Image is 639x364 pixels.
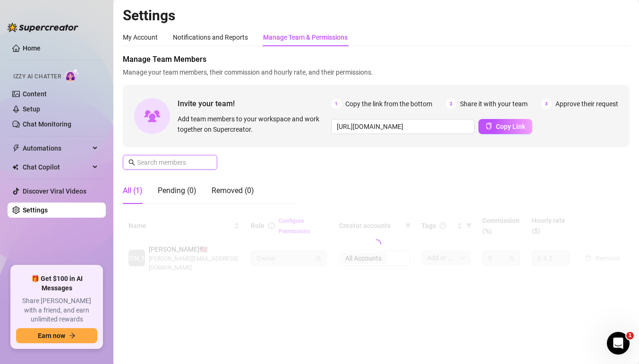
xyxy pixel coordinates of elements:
span: Manage Team Members [123,54,630,65]
img: logo-BBDzfeDw.svg [8,23,78,32]
span: loading [370,237,383,250]
span: Izzy AI Chatter [13,72,61,81]
a: Setup [23,105,40,113]
span: arrow-right [69,332,76,339]
a: Settings [23,206,48,214]
span: Earn now [38,332,65,339]
span: Manage your team members, their commission and hourly rate, and their permissions. [123,67,630,77]
span: search [128,159,135,166]
div: Notifications and Reports [173,32,248,42]
span: copy [486,123,492,129]
span: Automations [23,141,90,156]
span: Add team members to your workspace and work together on Supercreator. [178,114,327,135]
span: 1 [626,332,634,339]
div: All (1) [123,185,143,196]
span: 🎁 Get $100 in AI Messages [16,274,97,293]
div: Pending (0) [158,185,196,196]
a: Chat Monitoring [23,120,71,128]
button: Copy Link [478,119,532,134]
span: Copy Link [496,123,525,130]
span: 3 [541,99,552,109]
iframe: Intercom live chat [607,332,630,355]
span: Copy the link from the bottom [345,99,432,109]
span: thunderbolt [12,144,20,152]
img: AI Chatter [65,68,79,82]
div: Manage Team & Permissions [263,32,348,42]
img: Chat Copilot [12,164,18,170]
span: Share [PERSON_NAME] with a friend, and earn unlimited rewards [16,296,97,324]
a: Content [23,90,47,98]
span: Chat Copilot [23,160,90,175]
span: Approve their request [555,99,618,109]
input: Search members [137,157,204,168]
span: Share it with your team [460,99,528,109]
a: Home [23,44,41,52]
div: Removed (0) [212,185,254,196]
button: Earn nowarrow-right [16,328,97,343]
div: My Account [123,32,158,42]
span: 1 [331,99,341,109]
h2: Settings [123,7,630,25]
a: Discover Viral Videos [23,187,86,195]
span: Invite your team! [178,98,331,110]
span: 2 [446,99,456,109]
